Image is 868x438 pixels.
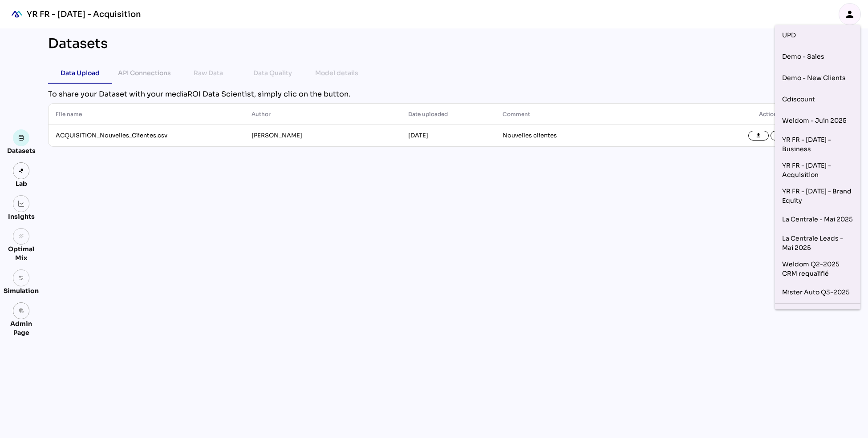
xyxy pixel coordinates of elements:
[244,125,401,146] td: [PERSON_NAME]
[18,308,24,314] i: admin_panel_settings
[244,104,401,125] th: Author
[8,212,35,221] div: Insights
[782,234,853,253] div: La Centrale Leads - Mai 2025
[691,104,848,125] th: Actions
[7,146,36,155] div: Datasets
[401,104,495,125] th: Date uploaded
[4,286,39,295] div: Simulation
[18,135,24,141] img: data.svg
[7,4,27,24] div: mediaROI
[844,9,855,20] i: person
[495,104,691,125] th: Comment
[27,9,141,20] div: YR FR - [DATE] - Acquisition
[401,125,495,146] td: [DATE]
[253,68,292,78] div: Data Quality
[782,92,853,107] div: Cdiscount
[48,36,108,52] div: Datasets
[755,133,762,139] i: file_download
[12,179,31,188] div: Lab
[782,71,853,85] div: Demo - New Clients
[18,168,24,174] img: lab.svg
[4,319,39,337] div: Admin Page
[782,260,853,278] div: Weldom Q2-2025 CRM requalifié
[315,68,358,78] div: Model details
[18,275,24,281] img: settings.svg
[4,245,39,262] div: Optimal Mix
[118,68,171,78] div: API Connections
[782,28,853,43] div: UPD
[782,50,853,64] div: Demo - Sales
[782,135,853,154] div: YR FR - [DATE] - Business
[782,161,853,180] div: YR FR - [DATE] - Acquisition
[782,213,853,227] div: La Centrale - Mai 2025
[18,233,24,240] i: grain
[48,89,848,100] div: To share your Dataset with your mediaROI Data Scientist, simply clic on the button.
[782,187,853,205] div: YR FR - [DATE] - Brand Equity
[495,125,691,146] td: Nouvelles clientes
[194,68,223,78] div: Raw Data
[782,114,853,128] div: Weldom - Juin 2025
[18,201,24,207] img: graph.svg
[49,125,244,146] td: ACQUISITION_Nouvelles_Clientes.csv
[61,68,100,78] div: Data Upload
[782,285,853,300] div: Mister Auto Q3-2025
[49,104,244,125] th: File name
